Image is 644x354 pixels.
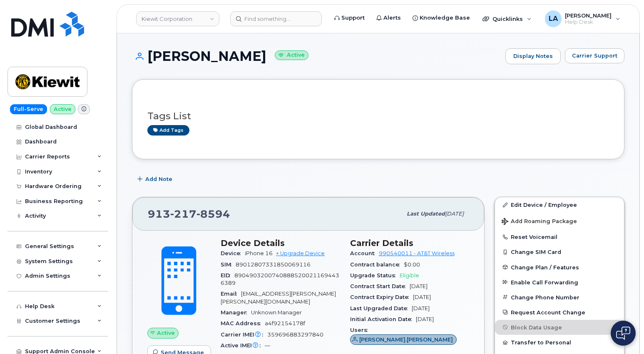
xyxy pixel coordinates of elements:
span: 359696883297840 [267,331,323,338]
a: Edit Device / Employee [495,197,624,212]
span: Last Upgraded Date [350,305,412,311]
span: 89049032007408885200211694436389 [221,272,339,286]
span: Users [350,327,372,333]
span: a4f92154178f [265,320,305,326]
span: [DATE] [445,211,464,217]
h3: Tags List [147,111,609,121]
span: [DATE] [413,294,431,300]
span: MAC Address [221,320,265,326]
span: SIM [221,261,236,268]
span: [DATE] [412,305,430,311]
h1: [PERSON_NAME] [132,49,501,63]
button: Transfer to Personal [495,335,624,350]
span: Enable Call Forwarding [511,279,578,285]
span: [PERSON_NAME].[PERSON_NAME] [359,336,453,344]
a: [PERSON_NAME].[PERSON_NAME] [350,336,457,343]
button: Add Roaming Package [495,212,624,229]
span: Eligible [400,272,419,279]
span: iPhone 16 [245,250,273,256]
span: 913 [148,208,230,220]
span: — [265,342,270,349]
span: Carrier Support [572,52,617,60]
button: Enable Call Forwarding [495,275,624,290]
button: Add Note [132,172,179,187]
span: Account [350,250,379,256]
button: Change Phone Number [495,290,624,305]
button: Block Data Usage [495,320,624,335]
span: [EMAIL_ADDRESS][PERSON_NAME][PERSON_NAME][DOMAIN_NAME] [221,291,336,304]
span: [DATE] [416,316,434,322]
button: Reset Voicemail [495,229,624,244]
button: Request Account Change [495,305,624,320]
h3: Device Details [221,238,340,248]
span: Add Roaming Package [502,218,577,226]
span: [DATE] [410,283,428,289]
span: Contract Expiry Date [350,294,413,300]
span: Contract balance [350,261,404,268]
span: Manager [221,309,251,316]
a: + Upgrade Device [276,250,325,256]
img: Open chat [616,326,630,340]
small: Active [275,50,308,60]
span: Add Note [145,175,172,183]
span: Email [221,291,241,297]
span: Unknown Manager [251,309,302,316]
button: Change Plan / Features [495,260,624,275]
span: EID [221,272,234,279]
a: Add tags [147,125,189,136]
h3: Carrier Details [350,238,470,248]
button: Change SIM Card [495,244,624,259]
span: Active [157,329,175,337]
span: Carrier IMEI [221,331,267,338]
span: 217 [170,208,196,220]
span: Contract Start Date [350,283,410,289]
span: Last updated [407,211,445,217]
span: Active IMEI [221,342,265,349]
button: Carrier Support [565,48,624,63]
span: Upgrade Status [350,272,400,279]
span: Device [221,250,245,256]
a: Display Notes [505,48,561,64]
a: 990540011 - AT&T Wireless [379,250,455,256]
span: Initial Activation Date [350,316,416,322]
span: 8594 [196,208,230,220]
span: Change Plan / Features [511,264,579,270]
span: 89012807331850069116 [236,261,311,268]
span: $0.00 [404,261,420,268]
